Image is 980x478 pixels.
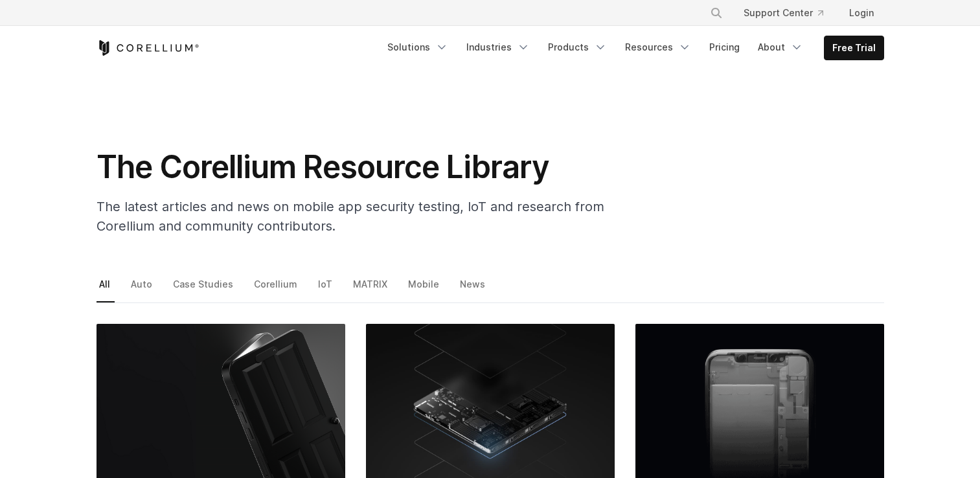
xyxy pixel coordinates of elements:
a: Free Trial [825,36,883,60]
a: Solutions [380,36,456,59]
a: All [97,275,115,302]
a: Industries [459,36,538,59]
a: Pricing [701,36,747,59]
a: Auto [128,275,157,302]
a: IoT [315,275,337,302]
h1: The Corellium Resource Library [97,148,615,187]
a: Support Center [733,1,834,25]
a: MATRIX [350,275,392,302]
a: Mobile [405,275,444,302]
div: Navigation Menu [694,1,884,25]
button: Search [705,1,728,25]
a: Corellium [251,275,302,302]
a: Login [839,1,884,25]
a: Resources [617,36,699,59]
a: Products [540,36,615,59]
a: Corellium Home [97,40,199,56]
a: News [457,275,490,302]
div: Navigation Menu [380,36,884,60]
a: About [750,36,811,59]
span: The latest articles and news on mobile app security testing, IoT and research from Corellium and ... [97,199,604,234]
a: Case Studies [170,275,238,302]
